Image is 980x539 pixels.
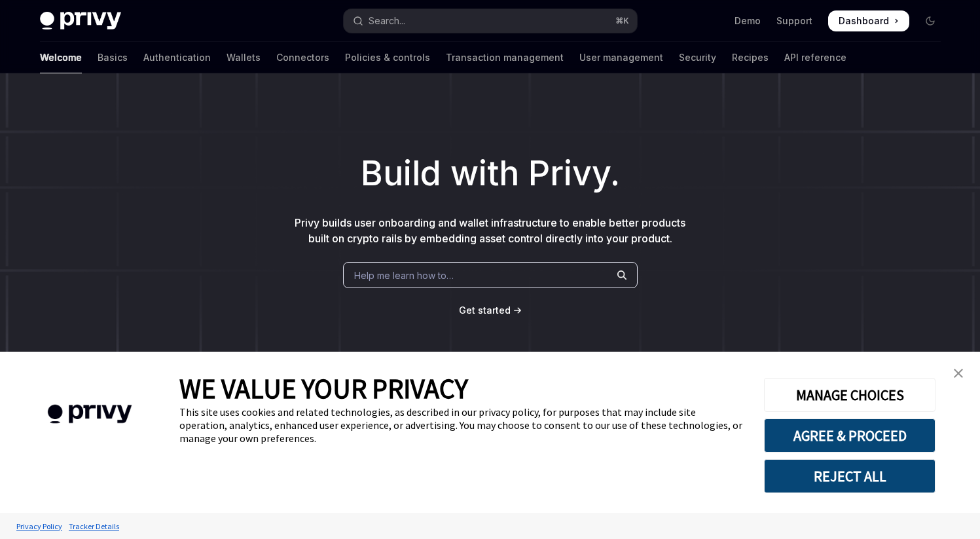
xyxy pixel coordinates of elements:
[227,42,261,73] a: Wallets
[839,14,889,28] span: Dashboard
[276,42,329,73] a: Connectors
[459,304,511,317] a: Get started
[21,148,959,199] h1: Build with Privy.
[776,14,812,28] a: Support
[65,515,122,538] a: Tracker Details
[615,16,629,26] span: ⌘ K
[344,9,637,33] button: Open search
[764,459,935,493] button: REJECT ALL
[459,305,511,316] span: Get started
[735,14,761,28] a: Demo
[345,42,430,73] a: Policies & controls
[784,42,846,73] a: API reference
[954,369,963,378] img: close banner
[20,386,160,443] img: company logo
[179,405,744,445] div: This site uses cookies and related technologies, as described in our privacy policy, for purposes...
[764,378,935,412] button: MANAGE CHOICES
[295,216,685,245] span: Privy builds user onboarding and wallet infrastructure to enable better products built on crypto ...
[579,42,663,73] a: User management
[679,42,716,73] a: Security
[40,42,82,73] a: Welcome
[354,269,454,282] span: Help me learn how to…
[369,13,405,29] div: Search...
[828,10,909,31] a: Dashboard
[446,42,564,73] a: Transaction management
[920,10,941,31] button: Toggle dark mode
[40,12,121,30] img: dark logo
[764,418,935,453] button: AGREE & PROCEED
[945,360,971,386] a: close banner
[179,371,468,405] span: WE VALUE YOUR PRIVACY
[98,42,128,73] a: Basics
[143,42,211,73] a: Authentication
[13,515,65,538] a: Privacy Policy
[732,42,769,73] a: Recipes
